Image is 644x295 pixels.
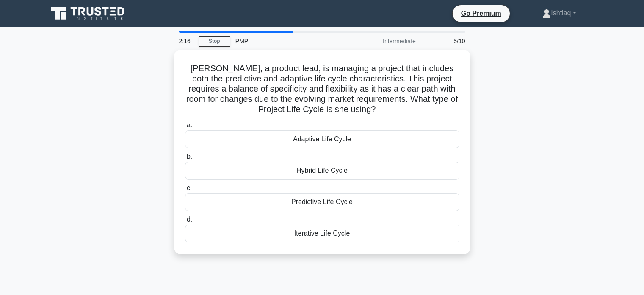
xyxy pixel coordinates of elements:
div: Intermediate [347,33,421,50]
div: Hybrid Life Cycle [185,162,459,180]
span: d. [187,216,192,223]
h5: [PERSON_NAME], a product lead, is managing a project that includes both the predictive and adapti... [184,63,460,115]
a: Stop [199,36,230,47]
span: c. [187,184,192,191]
div: 5/10 [421,33,470,50]
a: Ishtiaq [522,5,596,22]
div: Predictive Life Cycle [185,193,459,211]
div: 2:16 [174,33,199,50]
a: Go Premium [456,8,506,19]
span: a. [187,121,192,129]
div: Iterative Life Cycle [185,225,459,242]
span: b. [187,153,192,160]
div: PMP [230,33,347,50]
div: Adaptive Life Cycle [185,130,459,148]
